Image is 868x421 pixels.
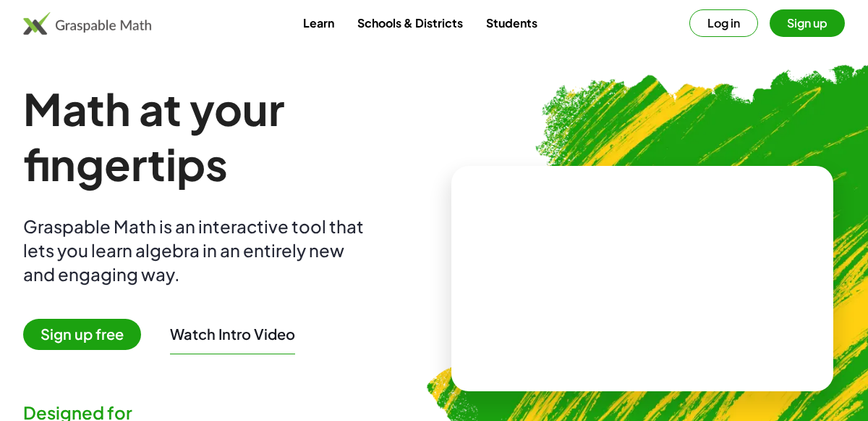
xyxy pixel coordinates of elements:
[23,319,141,350] span: Sign up free
[689,9,758,37] button: Log in
[23,81,428,191] h1: Math at your fingertips
[346,9,475,36] a: Schools & Districts
[770,9,845,37] button: Sign up
[475,9,549,36] a: Students
[534,225,751,333] video: What is this? This is dynamic math notation. Dynamic math notation plays a central role in how Gr...
[23,214,370,286] div: Graspable Math is an interactive tool that lets you learn algebra in an entirely new and engaging...
[170,325,295,343] button: Watch Intro Video
[292,9,346,36] a: Learn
